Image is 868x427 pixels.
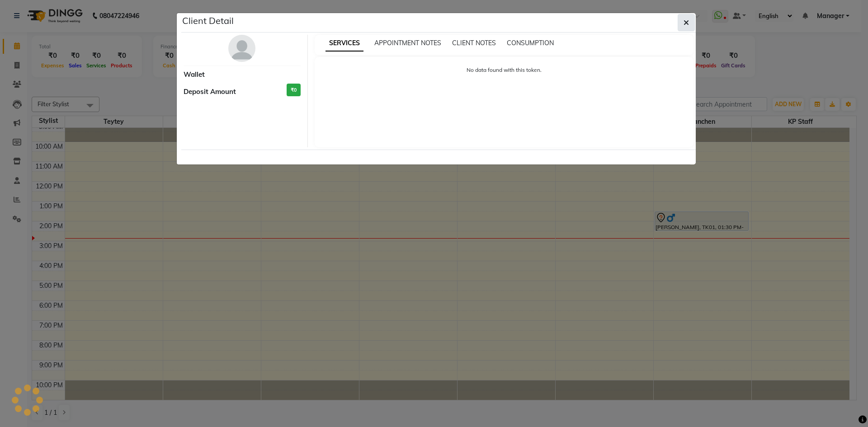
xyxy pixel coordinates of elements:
[324,66,685,74] p: No data found with this token.
[184,87,236,97] span: Deposit Amount
[507,39,554,47] span: CONSUMPTION
[228,35,255,62] img: avatar
[182,14,234,28] h5: Client Detail
[374,39,441,47] span: APPOINTMENT NOTES
[287,84,301,97] h3: ₹0
[325,35,363,52] span: SERVICES
[452,39,496,47] span: CLIENT NOTES
[184,70,205,80] span: Wallet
